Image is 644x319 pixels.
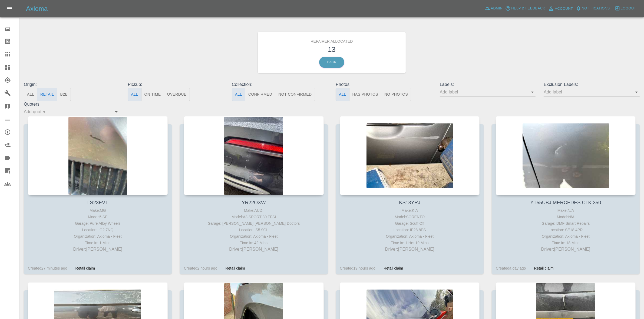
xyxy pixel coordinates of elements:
input: Add quoter [24,108,111,116]
button: Confirmed [245,88,275,101]
div: Organization: Axioma - Fleet [497,233,634,240]
div: Retail claim [71,265,99,271]
h5: Axioma [26,4,48,13]
span: Admin [491,5,503,12]
div: Location: IP28 8PS [341,227,478,233]
p: Collection: [232,81,328,88]
div: Time in: 1 Hrs 19 Mins [341,240,478,246]
button: All [128,88,141,101]
div: Make: MG [29,207,166,214]
div: Make: AUDI [185,207,322,214]
div: Garage: Pure Alloy Wheels [29,220,166,227]
div: Retail claim [530,265,558,271]
p: Exclusion Labels: [544,81,639,88]
div: Garage: DMF Smart Repairs [497,220,634,227]
button: All [232,88,245,101]
button: Open drawer [3,2,16,15]
div: Retail claim [222,265,249,271]
button: Not Confirmed [275,88,315,101]
div: Created 27 minutes ago [28,265,67,271]
div: Location: IG2 7NQ [29,227,166,233]
p: Driver: [PERSON_NAME] [497,246,634,253]
button: Logout [613,4,638,13]
p: Driver: [PERSON_NAME] [341,246,478,253]
div: Time in: 42 Mins [185,240,322,246]
button: Notifications [574,4,611,13]
span: Notifications [582,5,610,12]
h3: 13 [262,44,402,55]
a: Back [319,57,344,68]
button: Retail [37,88,57,101]
div: Garage: [PERSON_NAME] [PERSON_NAME] Doctors [185,220,322,227]
div: Make: N/A [497,207,634,214]
a: YR22OXW [242,200,266,205]
p: Driver: [PERSON_NAME] [29,246,166,253]
p: Pickup: [128,81,223,88]
div: Organization: Axioma - Fleet [185,233,322,240]
a: KS13YRJ [399,200,420,205]
span: Account [555,6,573,12]
button: All [24,88,37,101]
p: Labels: [440,81,536,88]
a: LS23EVT [87,200,108,205]
button: On Time [141,88,164,101]
div: Model: A3 SPORT 30 TFSI [185,214,322,220]
div: Created a day ago [496,265,526,271]
p: Origin: [24,81,120,88]
button: No Photos [381,88,411,101]
div: Model: N/A [497,214,634,220]
input: Add label [544,88,631,96]
div: Model: SORENTO [341,214,478,220]
span: Logout [621,5,636,12]
div: Retail claim [379,265,407,271]
div: Make: KIA [341,207,478,214]
p: Driver: [PERSON_NAME] [185,246,322,253]
span: Help & Feedback [511,5,545,12]
button: B2B [57,88,71,101]
div: Time in: 1 Mins [29,240,166,246]
div: Model: 5 SE [29,214,166,220]
a: Account [547,4,574,13]
button: All [336,88,349,101]
div: Organization: Axioma - Fleet [29,233,166,240]
div: Garage: Scuff Off [341,220,478,227]
div: Created 2 hours ago [184,265,217,271]
div: Location: S5 9GL [185,227,322,233]
button: Open [529,88,536,96]
button: Overdue [164,88,190,101]
div: Created 19 hours ago [340,265,376,271]
button: Open [113,108,120,116]
button: Has Photos [349,88,382,101]
a: YT55UBJ MERCEDES CLK 350 [530,200,601,205]
a: Admin [484,4,504,13]
p: Quoters: [24,101,120,108]
p: Photos: [336,81,431,88]
div: Organization: Axioma - Fleet [341,233,478,240]
div: Time in: 18 Mins [497,240,634,246]
button: Open [633,88,640,96]
div: Location: SE18 4PR [497,227,634,233]
input: Add label [440,88,527,96]
button: Help & Feedback [504,4,546,13]
h6: Repairer Allocated [262,36,402,44]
